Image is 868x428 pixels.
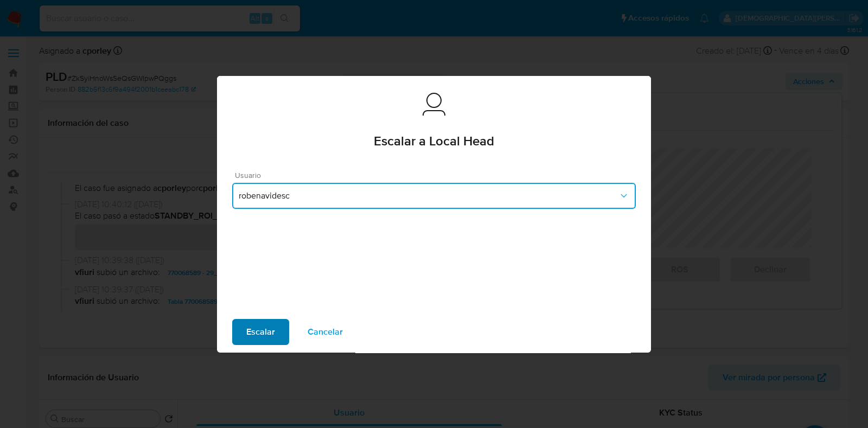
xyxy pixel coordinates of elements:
button: Escalar [232,319,289,345]
button: Cancelar [293,319,357,345]
span: Escalar a Local Head [374,135,494,148]
span: Escalar [246,320,275,344]
span: Cancelar [308,320,343,344]
button: robenavidesc [232,183,636,209]
span: Usuario [235,171,639,179]
span: robenavidesc [239,190,618,201]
